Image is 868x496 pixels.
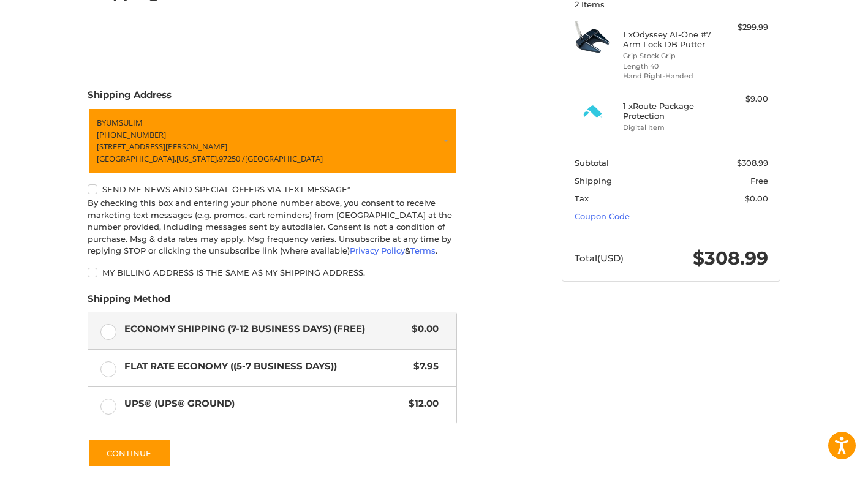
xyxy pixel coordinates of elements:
[410,246,436,255] a: Terms
[623,71,717,81] li: Hand Right-Handed
[406,322,439,336] span: $0.00
[623,29,717,50] h4: 1 x Odyssey AI-One #7 Arm Lock DB Putter
[720,93,768,105] div: $9.00
[402,397,439,411] span: $12.00
[97,152,176,163] span: [GEOGRAPHIC_DATA],
[693,247,768,269] span: $308.99
[124,322,406,336] span: Economy Shipping (7-12 Business Days) (Free)
[176,152,219,163] span: [US_STATE],
[623,61,717,72] li: Length 40
[88,184,457,194] label: Send me news and special offers via text message*
[124,359,408,374] span: Flat Rate Economy ((5-7 Business Days))
[88,197,457,257] div: By checking this box and entering your phone number above, you consent to receive marketing text ...
[97,141,227,152] span: [STREET_ADDRESS][PERSON_NAME]
[623,51,717,61] li: Grip Stock Grip
[245,152,323,163] span: [GEOGRAPHIC_DATA]
[350,246,405,255] a: Privacy Policy
[750,176,768,186] span: Free
[97,129,166,140] span: [PHONE_NUMBER]
[97,117,129,128] span: BYUMSU
[720,21,768,34] div: $299.99
[737,158,768,168] span: $308.99
[129,117,143,128] span: LIM
[88,88,172,108] legend: Shipping Address
[88,108,457,174] a: Enter or select a different address
[88,268,457,277] label: My billing address is the same as my shipping address.
[407,359,439,374] span: $7.95
[575,158,609,168] span: Subtotal
[623,122,717,133] li: Digital Item
[88,292,170,312] legend: Shipping Method
[575,176,612,186] span: Shipping
[575,211,630,221] a: Coupon Code
[623,101,717,121] h4: 1 x Route Package Protection
[575,252,624,264] span: Total (USD)
[88,439,171,467] button: Continue
[575,194,589,203] span: Tax
[745,194,768,203] span: $0.00
[219,152,245,163] span: 97250 /
[124,397,403,411] span: UPS® (UPS® Ground)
